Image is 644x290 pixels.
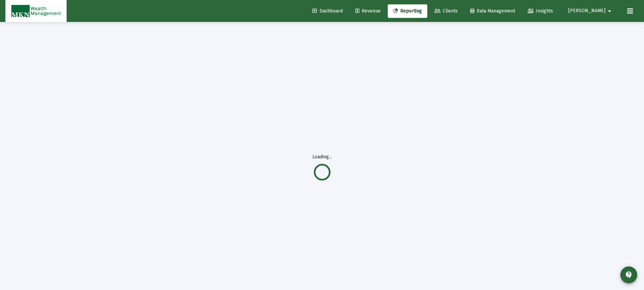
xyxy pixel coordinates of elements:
img: Dashboard [10,4,62,18]
span: Reporting [393,8,422,14]
mat-icon: contact_support [625,271,633,279]
a: Revenue [350,4,386,18]
span: Data Management [470,8,515,14]
span: Revenue [355,8,381,14]
span: Clients [434,8,458,14]
a: Data Management [465,4,521,18]
a: Reporting [388,4,427,18]
span: Insights [528,8,553,14]
button: [PERSON_NAME] [560,4,622,18]
mat-icon: arrow_drop_down [605,4,614,18]
a: Insights [522,4,558,18]
a: Clients [429,4,463,18]
a: Dashboard [307,4,348,18]
span: [PERSON_NAME] [568,8,605,14]
span: Dashboard [312,8,343,14]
